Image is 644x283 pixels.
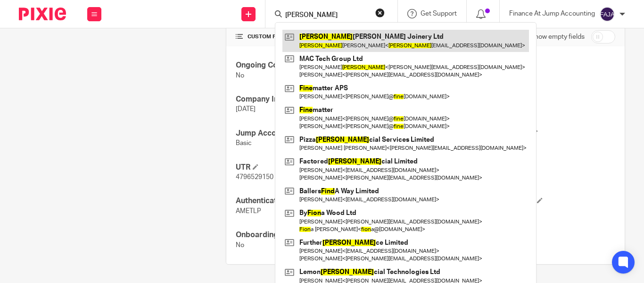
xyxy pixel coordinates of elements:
[236,106,256,112] span: [DATE]
[236,230,425,240] h4: Onboarding Call (Internal)
[236,208,261,214] span: AMETLP
[236,174,273,180] span: 4796529150
[421,10,457,17] span: Get Support
[530,32,585,42] label: Show empty fields
[284,11,369,20] input: Search
[236,33,425,41] h4: CUSTOM FIELDS
[236,60,425,70] h4: Ongoing CoSec Client
[19,8,66,20] img: Pixie
[236,129,425,138] h4: Jump Accounting Service
[375,8,385,17] button: Clear
[236,242,244,249] span: No
[236,72,244,79] span: No
[236,140,252,146] span: Basic
[509,9,595,18] p: Finance At Jump Accounting
[236,196,425,206] h4: Authentication Code
[236,94,425,104] h4: Company Incorporated On
[236,163,425,172] h4: UTR
[600,7,615,22] img: svg%3E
